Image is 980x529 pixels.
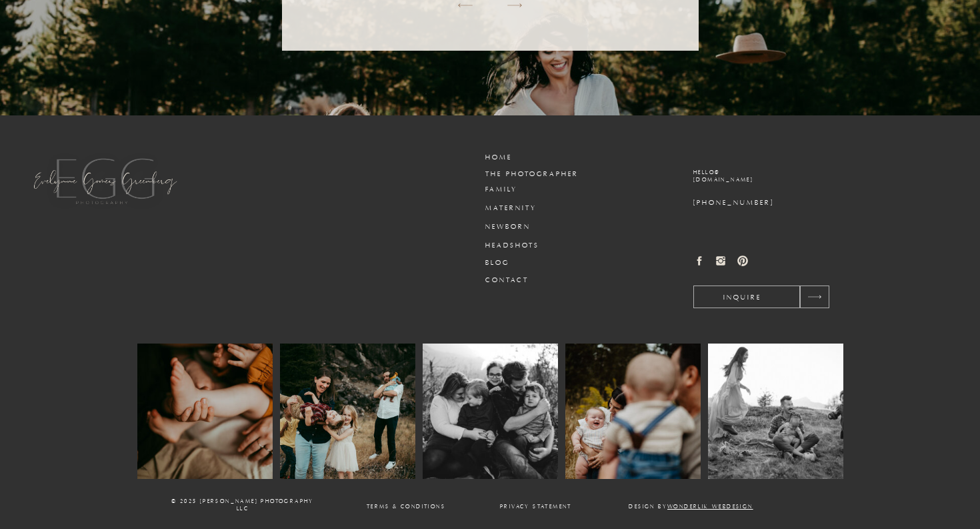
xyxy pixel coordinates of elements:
a: the photographer [485,169,599,179]
a: [PHONE_NUMBER] [693,198,857,208]
a: family [485,185,549,195]
img: evelynne gomes greenberg (20 of 73) [137,344,273,479]
a: hello@[DOMAIN_NAME] [693,169,857,189]
a: wonderlik webdesign [667,504,753,510]
a: Home [485,153,549,163]
img: evelynne-gomes-greenberg (6 of 6)-2 [708,344,843,479]
img: evelynne gomes greenberg (54 of 73) [280,344,415,479]
p: © 2025 [PERSON_NAME] PHOTOGRAPHY llc [170,498,315,519]
h3: hello@ [DOMAIN_NAME] [693,169,857,189]
a: maternity [485,203,549,213]
p: Design by [623,504,759,508]
a: Terms & conditions [363,504,449,508]
a: inquire [693,293,791,301]
img: evelynne gomes greenberg (43 of 73) [423,344,558,479]
a: Blog [485,258,549,268]
a: Privacy Statement [497,504,575,508]
img: evelynne gomes greenberg (70 of 73) [565,344,701,479]
a: newborn [485,222,549,232]
a: headshots [485,241,549,251]
a: Contact [485,276,549,286]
